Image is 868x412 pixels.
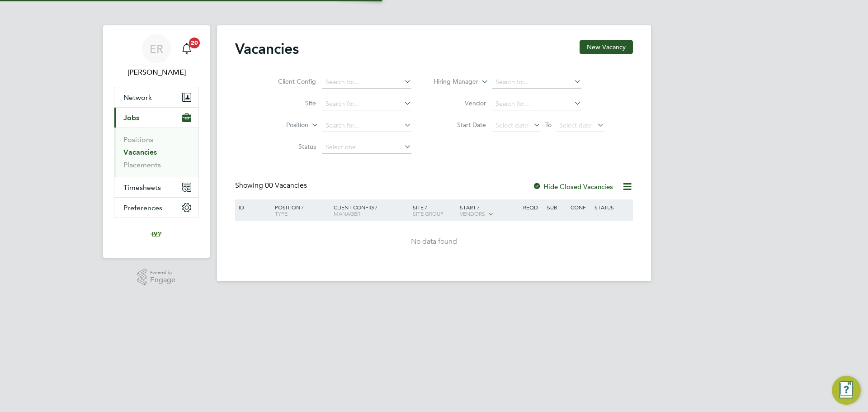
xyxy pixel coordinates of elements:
[460,210,485,217] span: Vendors
[264,142,316,151] label: Status
[189,38,200,48] span: 20
[114,128,198,177] div: Jobs
[178,34,196,63] a: 20
[236,237,632,246] div: No data found
[123,183,161,192] span: Timesheets
[114,108,198,128] button: Jobs
[331,199,410,221] div: Client Config /
[495,121,528,129] span: Select date
[322,141,411,154] input: Select one
[123,135,153,144] a: Positions
[103,25,210,258] nav: Main navigation
[322,119,411,132] input: Search for...
[256,121,308,130] label: Position
[235,40,299,58] h2: Vacancies
[410,199,458,221] div: Site /
[434,99,486,107] label: Vendor
[334,210,360,217] span: Manager
[150,269,175,276] span: Powered by
[275,210,288,217] span: Type
[149,227,164,242] img: ivyresourcegroup-logo-retina.png
[114,227,199,242] a: Go to home page
[426,77,478,86] label: Hiring Manager
[533,182,613,191] label: Hide Closed Vacancies
[114,67,199,78] span: Emma Randall
[264,77,316,85] label: Client Config
[235,181,309,190] div: Showing
[832,376,861,405] button: Engage Resource Center
[492,98,581,110] input: Search for...
[458,199,521,222] div: Start /
[322,98,411,110] input: Search for...
[559,121,592,129] span: Select date
[123,161,161,169] a: Placements
[114,177,198,197] button: Timesheets
[413,210,443,217] span: Site Group
[592,199,632,215] div: Status
[264,99,316,107] label: Site
[236,199,268,215] div: ID
[114,198,198,218] button: Preferences
[123,93,152,102] span: Network
[322,76,411,89] input: Search for...
[568,199,592,215] div: Conf
[268,199,331,221] div: Position /
[265,181,307,190] span: 00 Vacancies
[521,199,544,215] div: Reqd
[434,121,486,129] label: Start Date
[114,34,199,78] a: ER[PERSON_NAME]
[492,76,581,89] input: Search for...
[123,114,139,122] span: Jobs
[150,43,163,55] span: ER
[150,276,175,284] span: Engage
[542,119,554,131] span: To
[123,204,162,212] span: Preferences
[545,199,568,215] div: Sub
[123,148,157,156] a: Vacancies
[137,269,176,286] a: Powered byEngage
[114,87,198,107] button: Network
[580,40,633,54] button: New Vacancy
